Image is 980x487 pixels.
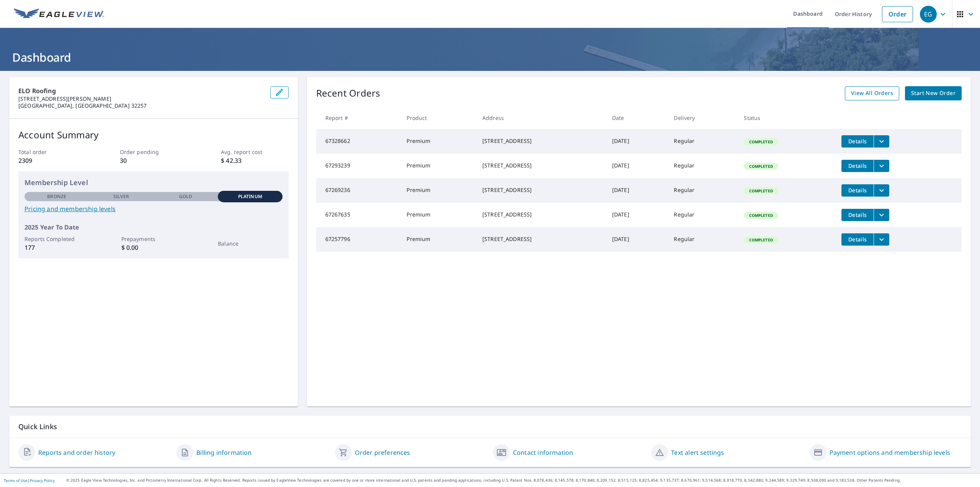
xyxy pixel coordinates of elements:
span: Completed [745,139,777,144]
div: [STREET_ADDRESS] [482,211,600,218]
p: $ 0.00 [121,243,186,252]
span: Completed [745,237,777,243]
p: $ 42.33 [221,156,288,165]
td: Regular [668,227,738,252]
a: Reports and order history [38,448,115,457]
a: Text alert settings [671,448,724,457]
div: EG [920,6,937,23]
td: 67267635 [316,203,401,227]
p: Gold [179,193,192,200]
p: Bronze [47,193,66,200]
span: View All Orders [851,89,893,98]
th: Product [400,107,476,129]
td: [DATE] [606,129,668,154]
td: [DATE] [606,178,668,203]
td: [DATE] [606,227,668,252]
td: Regular [668,154,738,178]
p: Order pending [120,148,187,156]
td: Regular [668,129,738,154]
td: Premium [400,154,476,178]
p: 30 [120,156,187,165]
p: 177 [24,243,89,252]
p: [STREET_ADDRESS][PERSON_NAME] [18,95,264,102]
button: filesDropdownBtn-67267635 [874,209,889,221]
p: ELO Roofing [18,86,264,95]
a: Contact information [513,448,573,457]
img: EV Logo [14,8,104,20]
th: Status [738,107,835,129]
p: Platinum [238,193,262,200]
th: Date [606,107,668,129]
p: [GEOGRAPHIC_DATA], [GEOGRAPHIC_DATA] 32257 [18,102,264,109]
p: Membership Level [24,177,283,188]
p: Reports Completed [24,235,89,243]
div: [STREET_ADDRESS] [482,235,600,243]
span: Details [846,211,869,218]
button: detailsBtn-67257796 [841,233,874,246]
p: Account Summary [18,128,289,142]
div: [STREET_ADDRESS] [482,137,600,145]
td: 67328662 [316,129,401,154]
p: Prepayments [121,235,186,243]
p: Quick Links [18,422,962,431]
button: filesDropdownBtn-67293239 [874,160,889,172]
a: Start New Order [905,86,962,100]
span: Details [846,236,869,243]
p: Total order [18,148,86,156]
td: [DATE] [606,203,668,227]
a: Order preferences [355,448,410,457]
button: detailsBtn-67293239 [841,160,874,172]
th: Address [476,107,606,129]
p: Balance [218,239,282,248]
td: [DATE] [606,154,668,178]
span: Completed [745,213,777,218]
div: [STREET_ADDRESS] [482,162,600,169]
th: Delivery [668,107,738,129]
button: filesDropdownBtn-67257796 [874,233,889,246]
span: Start New Order [911,89,955,98]
p: Silver [113,193,129,200]
td: 67257796 [316,227,401,252]
p: | [4,478,55,483]
td: Regular [668,178,738,203]
td: Premium [400,227,476,252]
a: View All Orders [845,86,899,100]
a: Terms of Use [4,478,28,483]
a: Privacy Policy [30,478,55,483]
a: Billing information [196,448,252,457]
td: Regular [668,203,738,227]
button: detailsBtn-67328662 [841,135,874,148]
a: Order [882,6,913,22]
p: 2025 Year To Date [24,223,283,232]
p: © 2025 Eagle View Technologies, Inc. and Pictometry International Corp. All Rights Reserved. Repo... [66,477,976,483]
td: 67293239 [316,154,401,178]
td: 67269236 [316,178,401,203]
span: Details [846,187,869,194]
button: filesDropdownBtn-67328662 [874,135,889,148]
button: filesDropdownBtn-67269236 [874,184,889,197]
td: Premium [400,203,476,227]
p: Avg. report cost [221,148,288,156]
span: Details [846,138,869,145]
span: Details [846,162,869,169]
a: Payment options and membership levels [830,448,950,457]
td: Premium [400,129,476,154]
button: detailsBtn-67269236 [841,184,874,197]
span: Completed [745,164,777,169]
span: Completed [745,188,777,193]
div: [STREET_ADDRESS] [482,186,600,194]
p: 2309 [18,156,86,165]
p: Recent Orders [316,86,381,100]
button: detailsBtn-67267635 [841,209,874,221]
a: Pricing and membership levels [24,204,283,213]
h1: Dashboard [9,49,971,65]
th: Report # [316,107,401,129]
td: Premium [400,178,476,203]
